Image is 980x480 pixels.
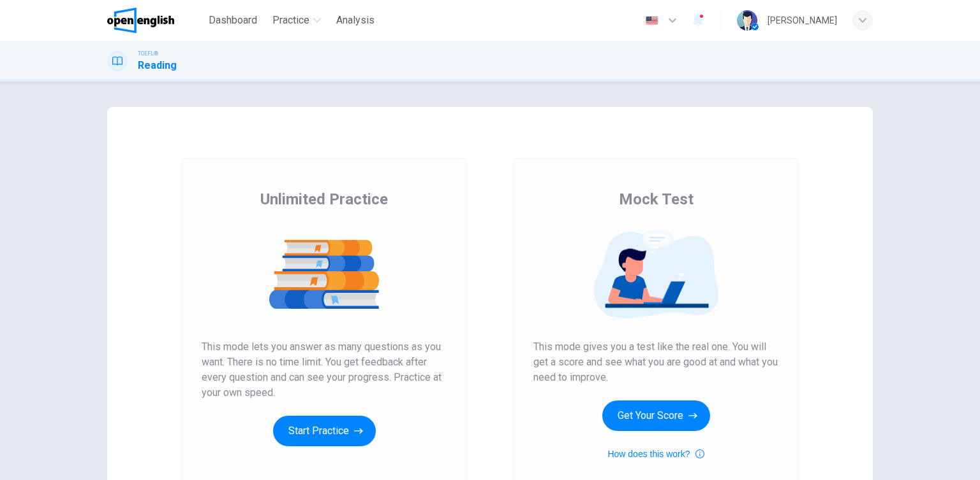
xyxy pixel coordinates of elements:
img: Profile picture [737,10,757,31]
button: Start Practice [273,416,376,446]
h1: Reading [138,58,177,73]
a: OpenEnglish logo [107,8,204,33]
span: Mock Test [619,189,694,209]
button: How does this work? [607,446,704,462]
div: [PERSON_NAME] [768,13,837,28]
img: en [644,16,660,25]
button: Dashboard [204,9,262,32]
span: Practice [272,13,309,28]
span: Analysis [336,13,375,28]
span: Dashboard [209,13,257,28]
button: Practice [267,9,326,32]
span: This mode gives you a test like the real one. You will get a score and see what you are good at a... [533,339,778,385]
button: Get Your Score [602,400,710,431]
span: Unlimited Practice [260,189,388,209]
img: OpenEnglish logo [107,8,174,33]
span: This mode lets you answer as many questions as you want. There is no time limit. You get feedback... [202,339,447,400]
span: TOEFL® [138,49,158,58]
button: Analysis [331,9,380,32]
